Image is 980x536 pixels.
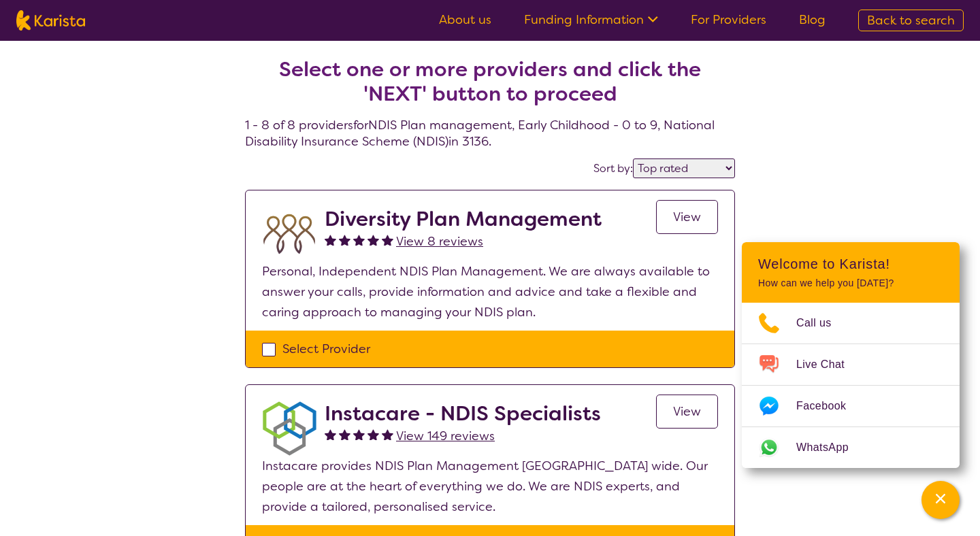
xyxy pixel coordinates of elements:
img: obkhna0zu27zdd4ubuus.png [262,401,316,456]
img: fullstar [353,234,365,246]
ul: Choose channel [742,303,960,468]
img: fullstar [353,429,365,440]
span: View 149 reviews [396,428,495,444]
span: WhatsApp [796,437,865,458]
span: Live Chat [796,354,861,375]
img: fullstar [339,429,350,440]
a: Blog [799,12,826,28]
img: fullstar [367,234,379,246]
img: fullstar [325,234,336,246]
span: Back to search [867,12,955,29]
p: Instacare provides NDIS Plan Management [GEOGRAPHIC_DATA] wide. Our people are at the heart of ev... [262,456,718,517]
span: View [673,209,701,225]
span: View [673,403,701,420]
p: Personal, Independent NDIS Plan Management. We are always available to answer your calls, provide... [262,261,718,322]
button: Channel Menu [921,481,960,519]
p: How can we help you [DATE]? [758,278,943,289]
span: Call us [796,313,848,333]
a: Web link opens in a new tab. [742,427,960,468]
img: fullstar [325,429,336,440]
h2: Select one or more providers and click the 'NEXT' button to proceed [261,57,719,106]
h2: Instacare - NDIS Specialists [325,401,601,426]
img: Karista logo [16,10,85,31]
a: Back to search [858,10,964,31]
span: Facebook [796,396,862,416]
img: fullstar [339,234,350,246]
label: Sort by: [593,161,633,175]
a: Funding Information [524,12,658,28]
h2: Diversity Plan Management [325,207,602,231]
a: For Providers [691,12,766,28]
span: View 8 reviews [396,233,483,250]
h2: Welcome to Karista! [758,256,943,272]
img: duqvjtfkvnzb31ymex15.png [262,207,316,261]
a: View [656,395,718,429]
a: View 8 reviews [396,231,483,252]
div: Channel Menu [742,242,960,468]
a: About us [439,12,491,28]
a: View [656,200,718,234]
h4: 1 - 8 of 8 providers for NDIS Plan management , Early Childhood - 0 to 9 , National Disability In... [245,24,735,150]
a: View 149 reviews [396,426,495,446]
img: fullstar [382,429,393,440]
img: fullstar [382,234,393,246]
img: fullstar [367,429,379,440]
